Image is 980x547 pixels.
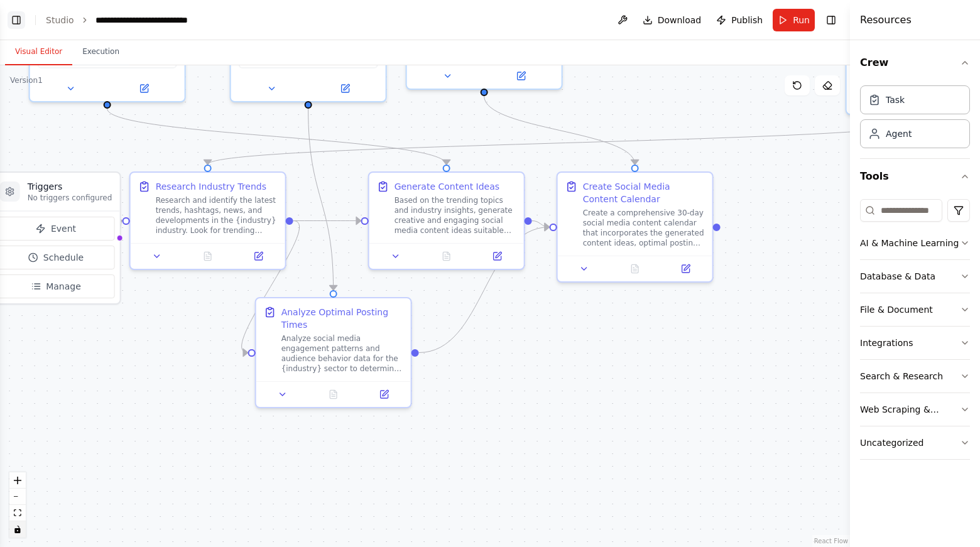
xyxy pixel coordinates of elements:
p: No triggers configured [28,193,112,203]
div: Version 1 [10,75,43,85]
div: Crew [860,80,970,158]
div: Analyze social media engagement patterns and audience behavior data for the {industry} sector to ... [281,333,403,374]
div: Create Social Media Content Calendar [583,180,705,205]
div: Web Scraping & Browsing [860,403,960,416]
button: zoom out [9,489,26,505]
div: File & Document [860,303,933,316]
button: Open in side panel [476,249,519,264]
g: Edge from 7256dfaa-06ec-40a7-bb87-cff7aac0f757 to ee59deac-16ca-47a7-9019-a37a321bd1f1 [478,96,641,165]
g: Edge from 30c042b1-2693-4253-a979-bb74e69f8990 to ee59deac-16ca-47a7-9019-a37a321bd1f1 [532,215,550,234]
a: Studio [46,15,74,25]
button: Integrations [860,327,970,359]
div: Uncategorized [860,436,923,449]
button: Database & Data [860,260,970,293]
div: React Flow controls [9,472,26,538]
g: Edge from 6da470f6-37e9-462e-b80f-56a0d3906116 to cfd57455-31cb-45f1-9051-fdd2f9a867ec [302,109,340,290]
button: Visual Editor [5,39,72,65]
button: No output available [608,261,661,276]
button: No output available [307,387,360,402]
div: Search & Research [860,370,943,382]
button: Open in side panel [362,387,406,402]
span: Manage [46,280,81,293]
button: Open in side panel [310,81,381,96]
div: Task [886,94,905,106]
button: AI & Machine Learning [860,227,970,259]
nav: breadcrumb [46,14,224,26]
button: Download [638,9,707,31]
span: Event [51,222,76,235]
div: Generate Content Ideas [395,180,499,193]
button: No output available [420,249,473,264]
g: Edge from 20f67fd8-890d-4323-a4b9-aaae718a3ab6 to 3312d508-42e9-43c1-b0d4-93b260bc6178 [202,121,930,165]
g: Edge from 3312d508-42e9-43c1-b0d4-93b260bc6178 to cfd57455-31cb-45f1-9051-fdd2f9a867ec [236,215,306,359]
span: Publish [731,14,763,26]
div: Research Industry TrendsResearch and identify the latest trends, hashtags, news, and developments... [129,171,286,270]
div: Research Industry Trends [156,180,266,193]
div: Tools [860,194,970,470]
button: No output available [181,249,234,264]
button: Open in side panel [664,261,707,276]
div: Based on the trending topics and industry insights, generate creative and engaging social media c... [395,195,516,236]
span: Run [793,14,810,26]
button: Run [773,9,815,31]
button: fit view [9,505,26,521]
button: Publish [711,9,768,31]
button: Search & Research [860,360,970,393]
span: Schedule [43,251,84,264]
button: Show left sidebar [8,11,25,29]
button: zoom in [9,472,26,489]
h3: Triggers [28,180,112,193]
div: Generate Content IdeasBased on the trending topics and industry insights, generate creative and e... [368,171,525,270]
button: Crew [860,45,970,80]
g: Edge from 678110d8-eeae-468c-9d57-533c191e7b58 to 30c042b1-2693-4253-a979-bb74e69f8990 [101,109,453,165]
div: Analyze Optimal Posting Times [281,306,403,331]
g: Edge from 3312d508-42e9-43c1-b0d4-93b260bc6178 to 30c042b1-2693-4253-a979-bb74e69f8990 [293,215,361,227]
div: Agent [886,127,912,140]
button: File & Document [860,293,970,326]
g: Edge from cfd57455-31cb-45f1-9051-fdd2f9a867ec to ee59deac-16ca-47a7-9019-a37a321bd1f1 [419,221,550,359]
div: Research and identify the latest trends, hashtags, news, and developments in the {industry} indus... [156,195,278,236]
button: Open in side panel [486,68,557,84]
button: Hide right sidebar [822,11,840,29]
div: AI & Machine Learning [860,237,959,249]
button: Open in side panel [109,81,180,96]
a: React Flow attribution [814,538,848,544]
div: Analyze Optimal Posting TimesAnalyze social media engagement patterns and audience behavior data ... [255,297,412,408]
h4: Resources [860,13,912,28]
button: Web Scraping & Browsing [860,393,970,426]
button: Execution [72,39,129,65]
button: Open in side panel [237,249,280,264]
button: toggle interactivity [9,521,26,538]
button: Uncategorized [860,426,970,459]
div: Create Social Media Content CalendarCreate a comprehensive 30-day social media content calendar t... [557,171,714,283]
div: Integrations [860,337,913,349]
button: Tools [860,159,970,194]
span: Download [658,14,702,26]
div: Database & Data [860,270,935,283]
div: Create a comprehensive 30-day social media content calendar that incorporates the generated conte... [583,208,705,248]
